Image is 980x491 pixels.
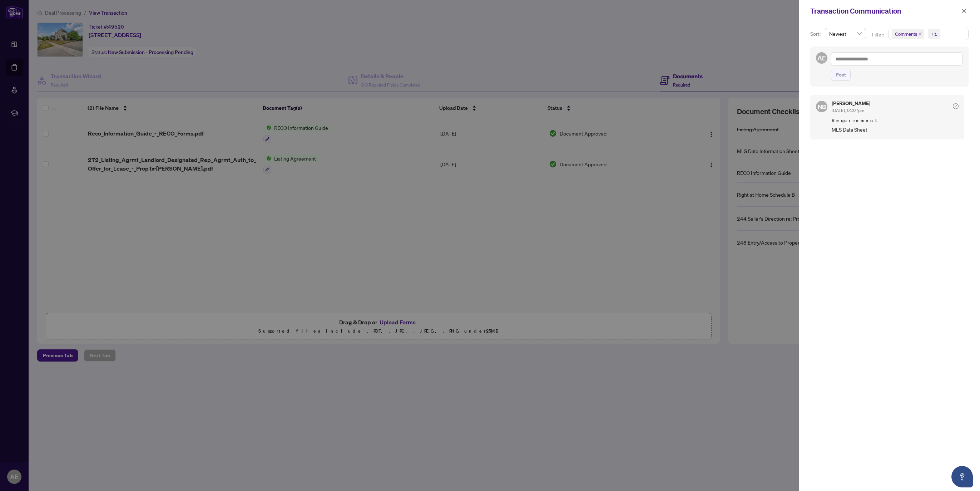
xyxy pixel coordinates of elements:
[832,101,870,106] h5: [PERSON_NAME]
[810,6,959,16] div: Transaction Communication
[832,126,959,134] span: MLS Data Sheet
[961,9,966,14] span: close
[953,103,959,109] span: check-circle
[831,69,851,81] button: Post
[832,117,959,124] span: Requirement
[832,108,864,113] span: [DATE], 01:07pm
[951,466,973,487] button: Open asap
[810,30,822,38] p: Sort:
[817,102,826,111] span: NB
[892,29,924,39] span: Comments
[829,28,862,39] span: Newest
[919,32,922,36] span: close
[817,53,826,63] span: AE
[895,30,917,38] span: Comments
[872,31,885,39] p: Filter:
[931,30,937,38] div: +1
